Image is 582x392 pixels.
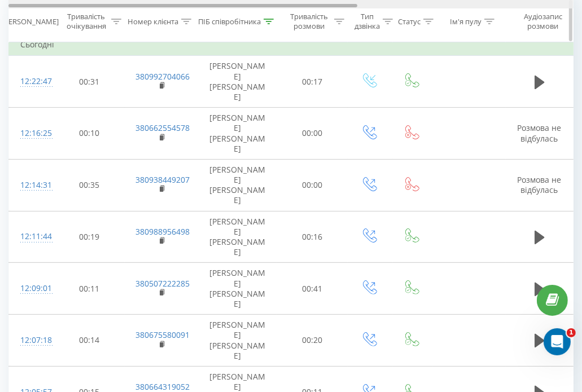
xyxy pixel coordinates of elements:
[198,108,277,160] td: [PERSON_NAME] [PERSON_NAME]
[20,71,43,93] div: 12:22:47
[198,263,277,315] td: [PERSON_NAME] [PERSON_NAME]
[136,329,190,340] a: 380675580091
[54,263,125,315] td: 00:11
[136,381,190,392] a: 380664319052
[54,159,125,211] td: 00:35
[198,159,277,211] td: [PERSON_NAME] [PERSON_NAME]
[277,159,348,211] td: 00:00
[136,174,190,185] a: 380938449207
[54,108,125,160] td: 00:10
[136,278,190,289] a: 380507222285
[450,16,482,26] div: Ім'я пулу
[198,16,261,26] div: ПІБ співробітника
[64,12,108,31] div: Тривалість очікування
[515,12,570,31] div: Аудіозапис розмови
[136,71,190,82] a: 380992704066
[198,56,277,108] td: [PERSON_NAME] [PERSON_NAME]
[198,315,277,367] td: [PERSON_NAME] [PERSON_NAME]
[20,226,43,248] div: 12:11:44
[20,122,43,144] div: 12:16:25
[136,226,190,237] a: 380988956498
[128,16,178,26] div: Номер клієнта
[518,174,562,195] span: Розмова не відбулась
[20,174,43,196] div: 12:14:31
[54,211,125,263] td: 00:19
[198,211,277,263] td: [PERSON_NAME] [PERSON_NAME]
[355,12,380,31] div: Тип дзвінка
[277,108,348,160] td: 00:00
[277,211,348,263] td: 00:16
[567,328,576,337] span: 1
[20,278,43,299] div: 12:09:01
[277,315,348,367] td: 00:20
[544,328,571,355] iframe: Intercom live chat
[277,263,348,315] td: 00:41
[277,56,348,108] td: 00:17
[287,12,331,31] div: Тривалість розмови
[518,122,562,143] span: Розмова не відбулась
[54,315,125,367] td: 00:14
[398,16,421,26] div: Статус
[136,122,190,133] a: 380662554578
[54,56,125,108] td: 00:31
[20,329,43,351] div: 12:07:18
[2,16,59,26] div: [PERSON_NAME]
